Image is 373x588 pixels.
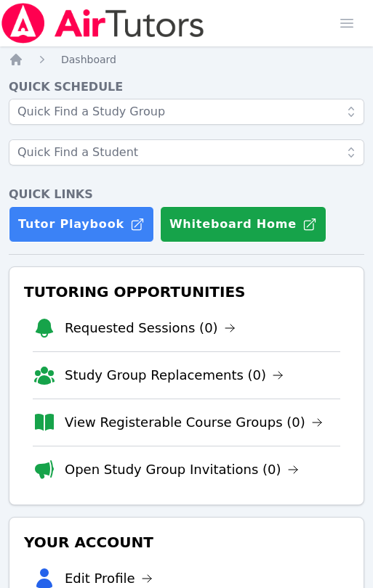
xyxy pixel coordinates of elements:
input: Quick Find a Student [9,139,364,166]
h4: Quick Schedule [9,78,364,96]
a: Tutor Playbook [9,206,154,242]
h3: Tutoring Opportunities [21,279,352,305]
button: Whiteboard Home [160,206,326,242]
h3: Your Account [21,529,352,555]
nav: Breadcrumb [9,52,364,67]
input: Quick Find a Study Group [9,99,364,125]
a: Study Group Replacements (0) [65,365,284,385]
span: Dashboard [61,54,116,65]
a: View Registerable Course Groups (0) [65,412,323,433]
a: Dashboard [61,52,116,67]
a: Open Study Group Invitations (0) [65,460,299,480]
a: Requested Sessions (0) [65,318,236,338]
h4: Quick Links [9,186,364,203]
